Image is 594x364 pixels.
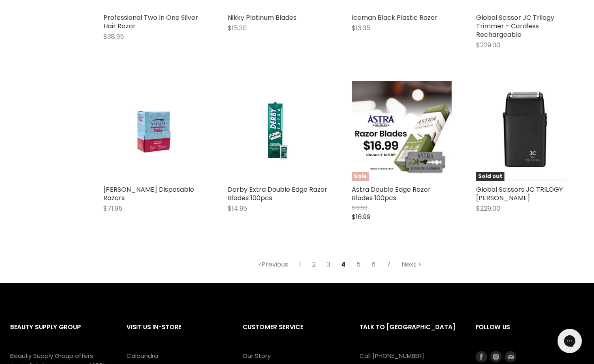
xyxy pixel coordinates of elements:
[103,13,198,31] a: Professional Two In One Silver Hair Razor
[103,81,203,181] a: Pollie Disposable Razors
[103,32,124,41] span: $38.95
[243,351,271,360] a: Our Story
[352,172,369,181] span: Sale
[228,23,247,33] span: $15.30
[397,257,426,272] a: Next
[308,257,320,272] a: 2
[10,317,110,351] h2: Beauty Supply Group
[352,212,370,222] span: $16.99
[337,257,350,272] span: 4
[295,257,306,272] a: 1
[126,317,226,351] h2: Visit Us In-Store
[485,81,566,181] img: Global Scissors JC TRILOGY Shaver
[120,81,186,181] img: Pollie Disposable Razors
[476,185,563,203] a: Global Scissors JC TRILOGY [PERSON_NAME]
[352,257,365,272] a: 5
[367,257,380,272] a: 6
[352,23,370,33] span: $13.35
[103,204,122,213] span: $71.95
[352,13,438,22] a: Iceman Black Plastic Razor
[352,81,452,181] img: Astra Double Edge Razor Blades 100pcs
[228,13,297,22] a: Nikky Platinum Blades
[359,317,459,351] h2: Talk to [GEOGRAPHIC_DATA]
[359,351,424,360] a: Call [PHONE_NUMBER]
[254,257,293,272] a: Previous
[476,204,500,213] span: $229.00
[476,81,576,181] a: Global Scissors JC TRILOGY ShaverSold out
[228,81,328,181] a: Derby Extra Double Edge Razor Blades 100pcs
[476,13,554,39] a: Global Scissor JC Trilogy Trimmer - Cordless Rechargeable
[228,185,327,203] a: Derby Extra Double Edge Razor Blades 100pcs
[476,40,500,50] span: $229.00
[322,257,335,272] a: 3
[352,204,368,212] span: $19.99
[382,257,395,272] a: 7
[244,81,311,181] img: Derby Extra Double Edge Razor Blades 100pcs
[553,326,586,356] iframe: Gorgias live chat messenger
[243,317,343,351] h2: Customer Service
[352,81,452,181] a: Astra Double Edge Razor Blades 100pcsSale
[476,317,584,351] h2: Follow us
[103,185,194,203] a: [PERSON_NAME] Disposable Razors
[476,172,504,181] span: Sold out
[228,204,247,213] span: $14.95
[352,185,431,203] a: Astra Double Edge Razor Blades 100pcs
[126,351,158,360] a: Caloundra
